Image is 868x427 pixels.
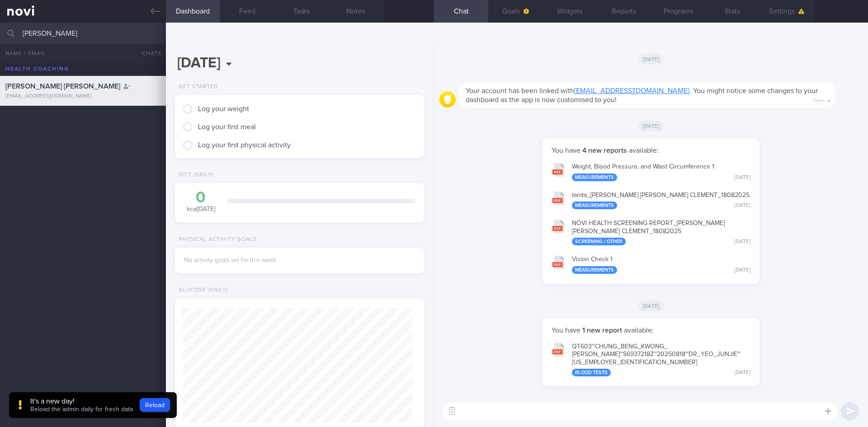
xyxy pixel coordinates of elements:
span: [PERSON_NAME] [PERSON_NAME] [5,83,120,90]
div: [DATE] [735,202,750,209]
strong: 4 new reports [580,147,629,154]
span: [DATE] [638,121,664,131]
span: 1:14pm [812,95,825,104]
button: QT603~CHUNG_BENG_KWONG_[PERSON_NAME]~S6937218Z~20250818~DR_YEO_JUNJIE~[US_EMPLOYER_IDENTIFICATION... [547,337,755,381]
div: kcal [DATE] [184,190,218,214]
span: [DATE] [638,54,664,65]
span: [DATE] [638,300,664,311]
div: Diet (Daily) [175,172,213,178]
div: [DATE] [735,174,750,181]
strong: 1 new report [580,327,624,334]
div: Weight, Blood Pressure, and Waist Circumference 1 [572,163,750,181]
p: You have available: [552,146,750,155]
div: It's a new day! [30,397,133,406]
div: NOVI HEALTH SCREENING REPORT_ [PERSON_NAME] [PERSON_NAME] CLEMENT_ 18082025 [572,220,750,245]
span: Your account has been linked with . You might notice some changes to your dashboard as the app is... [466,87,818,103]
div: Physical Activity Goals [175,236,257,243]
div: [DATE] [735,370,750,376]
div: [DATE] [735,239,750,245]
p: You have available: [552,326,750,335]
span: Reload the admin daily for fresh data [30,406,133,413]
div: Measurements [572,174,617,181]
div: Vision Check 1 [572,256,750,274]
button: NOVI HEALTH SCREENING REPORT_[PERSON_NAME] [PERSON_NAME] CLEMENT_18082025 Screening / Other [DATE] [547,214,755,250]
button: Chats [130,44,166,62]
div: Glucose (Daily) [175,287,228,294]
div: Screening / Other [572,238,626,245]
button: Weight, Blood Pressure, and Waist Circumference 1 Measurements [DATE] [547,157,755,186]
div: 0 [184,190,218,206]
button: Reload [140,398,170,412]
div: [EMAIL_ADDRESS][DOMAIN_NAME] [5,93,160,100]
a: [EMAIL_ADDRESS][DOMAIN_NAME] [574,87,689,94]
div: Blood Tests [572,369,611,376]
div: Measurements [572,266,617,274]
div: [DATE] [735,267,750,274]
div: Get Started [175,84,218,90]
button: tanita_[PERSON_NAME] [PERSON_NAME] CLEMENT_18082025 Measurements [DATE] [547,186,755,214]
div: QT603~CHUNG_ BENG_ KWONG_ [PERSON_NAME]~S6937218Z~20250818~DR_ YEO_ JUNJIE~[US_EMPLOYER_IDENTIFIC... [572,343,750,377]
button: Vision Check 1 Measurements [DATE] [547,250,755,278]
div: No activity goals set for this week [184,257,415,265]
div: Measurements [572,202,617,209]
div: tanita_ [PERSON_NAME] [PERSON_NAME] CLEMENT_ 18082025 [572,192,750,210]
